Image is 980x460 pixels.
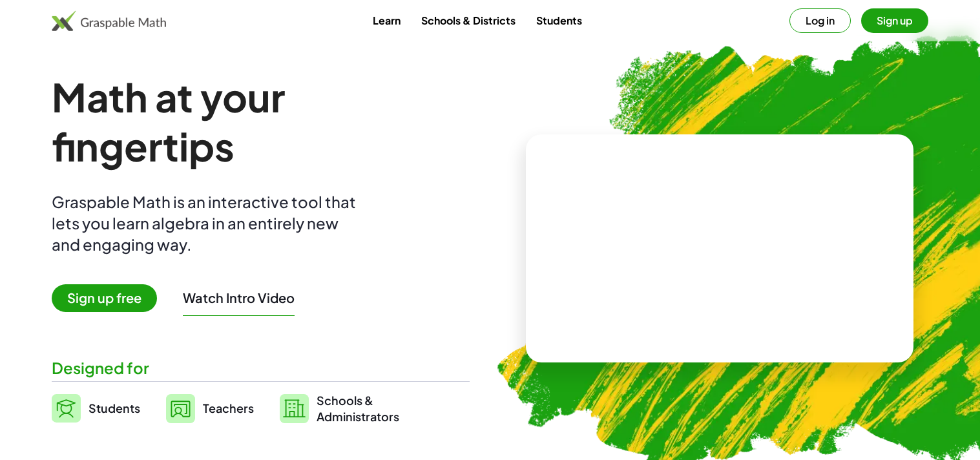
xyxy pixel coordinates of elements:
span: Students [89,401,140,415]
span: Sign up free [52,284,157,312]
a: Students [526,8,592,32]
img: svg%3e [280,394,309,423]
img: svg%3e [166,394,195,423]
a: Schools & Districts [411,8,526,32]
video: What is this? This is dynamic math notation. Dynamic math notation plays a central role in how Gr... [623,200,817,297]
span: Schools & Administrators [317,392,399,424]
button: Watch Intro Video [183,289,295,306]
div: Designed for [52,357,470,379]
div: Graspable Math is an interactive tool that lets you learn algebra in an entirely new and engaging... [52,191,362,255]
a: Learn [362,8,411,32]
a: Schools &Administrators [280,392,399,424]
span: Teachers [203,401,254,415]
a: Students [52,392,140,424]
button: Sign up [861,8,928,33]
img: svg%3e [52,394,81,423]
button: Log in [789,8,851,33]
h1: Math at your fingertips [52,72,463,171]
a: Teachers [166,392,254,424]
